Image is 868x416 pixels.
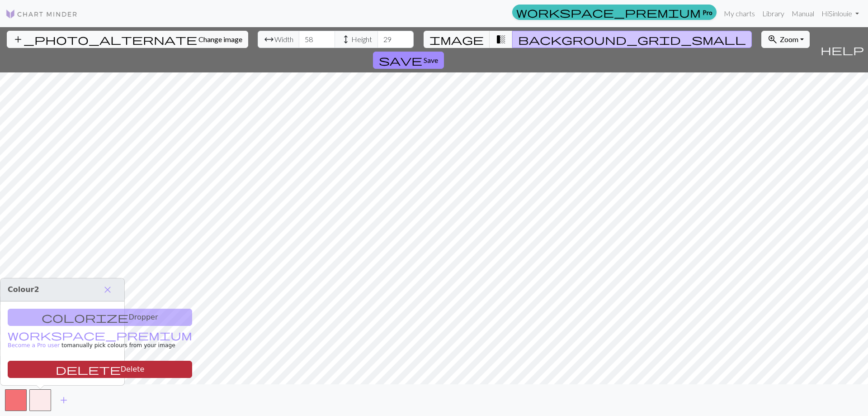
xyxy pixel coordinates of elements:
[98,282,117,297] button: Close
[56,363,121,376] span: delete
[761,31,810,48] button: Zoom
[198,35,242,43] span: Change image
[340,33,351,46] span: height
[759,5,788,23] a: Library
[102,283,113,296] span: close
[58,394,69,406] span: add
[780,35,798,43] span: Zoom
[816,27,868,72] button: Help
[264,33,274,46] span: arrow_range
[518,33,746,46] span: background_grid_small
[8,329,192,341] span: workspace_premium
[379,54,422,67] span: save
[7,31,248,48] button: Change image
[821,43,864,56] span: help
[818,5,863,23] a: HiSinlouie
[720,5,759,23] a: My charts
[8,333,192,349] a: Become a Pro user
[8,361,192,378] button: Delete color
[424,56,438,64] span: Save
[13,33,197,46] span: add_photo_alternate
[512,5,717,20] a: Pro
[5,9,78,19] img: Logo
[495,33,506,46] span: transition_fade
[767,33,778,46] span: zoom_in
[8,333,192,349] small: to manually pick colours from your image
[8,285,39,294] span: Colour 2
[52,392,75,409] button: Add color
[516,6,701,19] span: workspace_premium
[274,34,293,45] span: Width
[788,5,818,23] a: Manual
[373,52,444,69] button: Save
[351,34,372,45] span: Height
[429,33,484,46] span: image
